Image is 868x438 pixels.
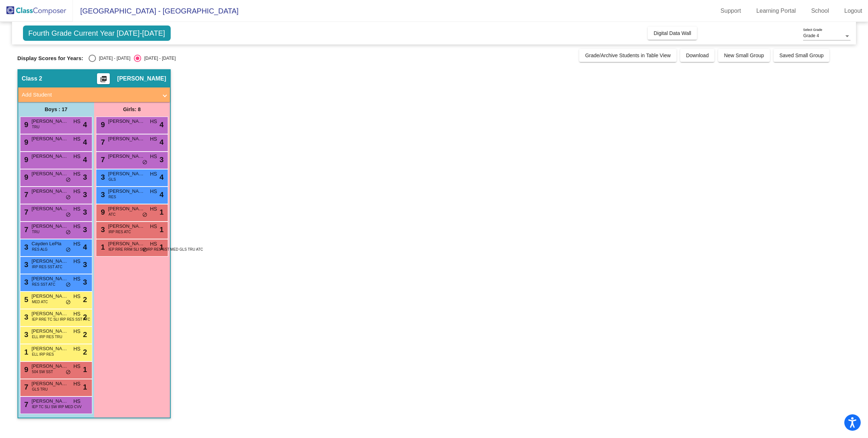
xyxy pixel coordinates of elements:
[83,312,87,322] span: 2
[73,5,239,17] span: [GEOGRAPHIC_DATA] - [GEOGRAPHIC_DATA]
[108,188,145,195] span: [PERSON_NAME]
[73,223,80,230] span: HS
[22,75,42,82] span: Class 2
[32,229,40,235] span: TRU
[108,205,145,212] span: [PERSON_NAME]
[73,398,80,405] span: HS
[150,188,157,195] span: HS
[32,124,40,130] span: TRU
[99,121,105,129] span: 9
[32,345,68,352] span: [PERSON_NAME]
[803,33,819,38] span: Grade 4
[66,230,71,235] span: do_not_disturb_alt
[150,153,157,160] span: HS
[32,293,68,300] span: [PERSON_NAME]
[680,49,714,62] button: Download
[83,207,87,218] span: 3
[73,275,80,283] span: HS
[96,55,130,62] div: [DATE] - [DATE]
[108,223,145,230] span: [PERSON_NAME]
[89,55,175,62] mat-radio-group: Select an option
[23,296,28,304] span: 5
[23,400,28,408] span: 7
[83,364,87,375] span: 1
[159,137,163,148] span: 4
[18,87,170,102] mat-expansion-panel-header: Add Student
[73,380,80,388] span: HS
[142,247,147,253] span: do_not_disturb_alt
[32,363,68,370] span: [PERSON_NAME]
[18,55,84,62] span: Display Scores for Years:
[99,226,105,234] span: 3
[32,404,82,410] span: IEP TC SLI SW IRP MED CVV
[23,121,28,129] span: 9
[83,154,87,165] span: 4
[99,208,105,216] span: 9
[83,189,87,200] span: 3
[159,154,163,165] span: 3
[83,224,87,235] span: 3
[150,135,157,143] span: HS
[22,91,158,99] mat-panel-title: Add Student
[715,5,747,17] a: Support
[150,170,157,178] span: HS
[32,205,68,212] span: [PERSON_NAME]
[159,172,163,183] span: 4
[83,329,87,340] span: 2
[23,348,28,356] span: 1
[32,153,68,160] span: [PERSON_NAME]
[23,243,28,251] span: 3
[150,223,157,230] span: HS
[32,310,68,317] span: [PERSON_NAME]
[159,189,163,200] span: 4
[23,173,28,181] span: 9
[109,229,131,235] span: IRP RES ATC
[83,294,87,305] span: 2
[83,277,87,288] span: 3
[109,194,116,200] span: RES
[142,160,147,165] span: do_not_disturb_alt
[32,264,62,270] span: IRP RES SST ATC
[32,240,68,247] span: Cayden LePla
[108,118,145,125] span: [PERSON_NAME]
[150,240,157,248] span: HS
[108,170,145,177] span: [PERSON_NAME]
[32,118,68,125] span: [PERSON_NAME]
[109,177,116,182] span: GLS
[585,52,671,58] span: Grade/Archive Students in Table View
[83,119,87,130] span: 4
[23,313,28,321] span: 3
[109,212,116,217] span: ATC
[73,153,80,160] span: HS
[23,156,28,164] span: 9
[109,247,203,252] span: IEP RRE RRM SLI SW IRP RES SST MED GLS TRU ATC
[779,52,824,58] span: Saved Small Group
[23,365,28,374] span: 9
[66,300,71,305] span: do_not_disturb_alt
[32,258,68,265] span: [PERSON_NAME]
[99,75,108,86] mat-icon: picture_as_pdf
[32,387,48,392] span: GLS TRU
[159,242,163,253] span: 1
[23,261,28,269] span: 3
[73,118,80,125] span: HS
[108,135,145,142] span: [PERSON_NAME]
[73,205,80,213] span: HS
[32,317,90,322] span: IEP RRE TC SLI IRP RES SST ATC
[66,247,71,253] span: do_not_disturb_alt
[32,334,62,340] span: ELL IRP RES TRU
[99,191,105,199] span: 3
[718,49,770,62] button: New Small Group
[32,369,53,375] span: 504 SW SST
[83,382,87,392] span: 1
[66,282,71,288] span: do_not_disturb_alt
[66,212,71,218] span: do_not_disturb_alt
[108,153,145,160] span: [PERSON_NAME]
[73,135,80,143] span: HS
[159,119,163,130] span: 4
[23,331,28,339] span: 3
[66,177,71,183] span: do_not_disturb_alt
[99,156,105,164] span: 7
[32,135,68,142] span: [PERSON_NAME]
[117,75,166,82] span: [PERSON_NAME]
